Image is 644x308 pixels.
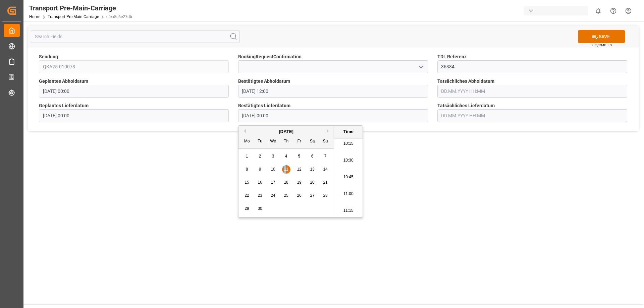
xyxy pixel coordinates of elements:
a: Transport Pre-Main-Carriage [48,14,99,19]
span: 9 [259,167,261,172]
span: 26 [297,193,301,198]
span: Tatsächliches Lieferdatum [437,102,495,109]
div: Fr [295,137,304,146]
button: show 0 new notifications [591,3,606,18]
div: Choose Sunday, September 21st, 2025 [321,178,330,187]
span: 10 [271,167,275,172]
span: 21 [323,180,327,185]
li: 10:45 [334,169,363,186]
div: Choose Tuesday, September 16th, 2025 [256,178,264,187]
span: 2 [259,154,261,159]
div: Choose Saturday, September 6th, 2025 [308,152,317,161]
div: Choose Sunday, September 7th, 2025 [321,152,330,161]
div: Choose Friday, September 5th, 2025 [295,152,304,161]
div: Sa [308,137,317,146]
span: 8 [246,167,248,172]
span: 14 [323,167,327,172]
span: 24 [271,193,275,198]
input: DD.MM.YYYY HH:MM [437,109,627,122]
div: Choose Friday, September 26th, 2025 [295,191,304,200]
span: 22 [245,193,249,198]
div: Transport Pre-Main-Carriage [29,3,132,13]
div: Choose Friday, September 19th, 2025 [295,178,304,187]
div: [DATE] [238,128,334,135]
span: 5 [298,154,301,159]
button: Previous Month [242,129,246,133]
div: Choose Friday, September 12th, 2025 [295,165,304,174]
input: DD.MM.YYYY HH:MM [437,85,627,98]
div: Time [336,128,361,135]
span: BookingRequestConfirmation [238,53,302,60]
span: 13 [310,167,314,172]
div: Choose Tuesday, September 2nd, 2025 [256,152,264,161]
div: Th [282,137,290,146]
span: Sendung [39,53,58,60]
span: Bestätigtes Abholdatum [238,78,290,85]
div: Choose Thursday, September 11th, 2025 [282,165,290,174]
span: 7 [324,154,327,159]
span: Tatsächliches Abholdatum [437,78,494,85]
span: 6 [311,154,314,159]
div: Choose Saturday, September 13th, 2025 [308,165,317,174]
input: Search Fields [31,30,240,43]
input: DD.MM.YYYY HH:MM [238,109,428,122]
input: DD.MM.YYYY HH:MM [238,85,428,98]
div: Choose Sunday, September 14th, 2025 [321,165,330,174]
span: 16 [258,180,262,185]
div: We [269,137,277,146]
div: Choose Wednesday, September 24th, 2025 [269,191,277,200]
div: month 2025-09 [240,150,332,215]
span: Ctrl/CMD + S [592,43,612,48]
span: 12 [297,167,301,172]
span: 23 [258,193,262,198]
div: Choose Sunday, September 28th, 2025 [321,191,330,200]
button: Next Month [327,129,331,133]
div: Su [321,137,330,146]
span: Bestätigtes Lieferdatum [238,102,290,109]
span: 25 [284,193,288,198]
span: Geplantes Abholdatum [39,78,88,85]
input: DD.MM.YYYY HH:MM [39,109,229,122]
div: Tu [256,137,264,146]
div: Choose Tuesday, September 9th, 2025 [256,165,264,174]
div: Choose Monday, September 8th, 2025 [243,165,251,174]
button: Help Center [606,3,621,18]
span: 27 [310,193,314,198]
a: Home [29,14,40,19]
span: 28 [323,193,327,198]
button: open menu [415,62,425,72]
span: 15 [245,180,249,185]
span: 30 [258,206,262,211]
li: 10:15 [334,135,363,152]
span: Geplantes Lieferdatum [39,102,89,109]
div: Choose Wednesday, September 3rd, 2025 [269,152,277,161]
div: Choose Thursday, September 18th, 2025 [282,178,290,187]
div: Choose Thursday, September 4th, 2025 [282,152,290,161]
div: Choose Tuesday, September 30th, 2025 [256,204,264,213]
span: 17 [271,180,275,185]
div: Choose Thursday, September 25th, 2025 [282,191,290,200]
div: Choose Monday, September 29th, 2025 [243,204,251,213]
div: Choose Monday, September 15th, 2025 [243,178,251,187]
span: 11 [284,167,288,172]
div: Choose Saturday, September 20th, 2025 [308,178,317,187]
div: Choose Monday, September 1st, 2025 [243,152,251,161]
span: 3 [272,154,274,159]
span: 20 [310,180,314,185]
span: TDL Referenz [437,53,467,60]
div: Choose Wednesday, September 10th, 2025 [269,165,277,174]
li: 11:15 [334,202,363,219]
span: 1 [246,154,248,159]
span: 4 [285,154,287,159]
div: Choose Saturday, September 27th, 2025 [308,191,317,200]
input: DD.MM.YYYY HH:MM [39,85,229,98]
button: SAVE [578,30,625,43]
span: 18 [284,180,288,185]
span: 19 [297,180,301,185]
li: 10:30 [334,152,363,169]
li: 11:00 [334,186,363,202]
div: Mo [243,137,251,146]
div: Choose Tuesday, September 23rd, 2025 [256,191,264,200]
div: Choose Wednesday, September 17th, 2025 [269,178,277,187]
span: 29 [245,206,249,211]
